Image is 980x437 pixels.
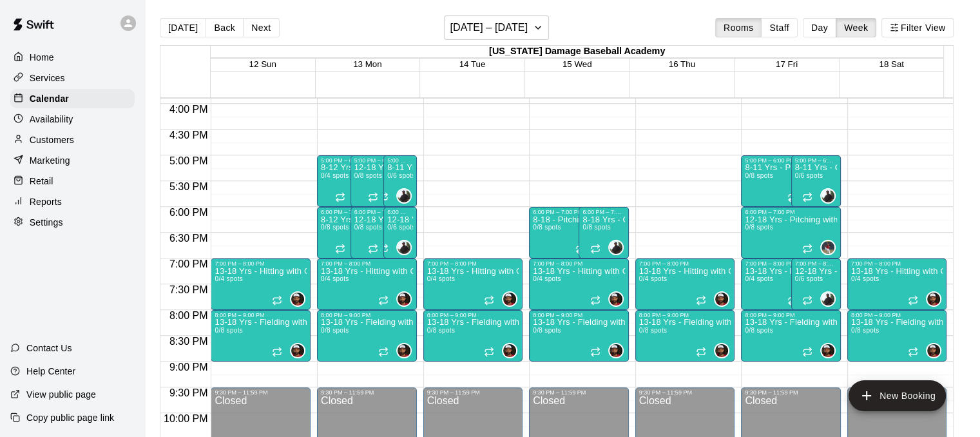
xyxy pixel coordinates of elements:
[459,59,486,69] button: 14 Tue
[610,293,622,306] img: Eric Darjean
[398,344,410,357] img: Eric Darjean
[30,113,73,126] p: Availability
[635,258,735,310] div: 7:00 PM – 8:00 PM: 13-18 Yrs - Hitting with Coach Darjean
[745,224,773,231] span: 0/8 spots filled
[639,275,668,282] span: 0/4 spots filled
[215,389,307,396] div: 9:30 PM – 11:59 PM
[401,291,412,307] span: Eric Darjean
[608,343,624,358] div: Eric Darjean
[396,240,412,255] div: Jonta Brown
[851,260,943,267] div: 7:00 PM – 8:00 PM
[335,244,345,254] span: Recurring event
[849,380,946,411] button: add
[427,260,519,267] div: 7:00 PM – 8:00 PM
[30,154,70,167] p: Marketing
[378,347,389,357] span: Recurring event
[321,224,349,231] span: 0/8 spots filled
[787,295,798,306] span: Recurring event
[741,155,825,207] div: 5:00 PM – 6:00 PM: 8-11 Yrs - Pitching with Coach Seth
[825,343,836,358] span: Eric Darjean
[719,291,729,307] span: Eric Darjean
[351,207,407,258] div: 6:00 PM – 7:00 PM: 12-18 Yrs - Pitching with Coach Seth
[166,387,211,398] span: 9:30 PM
[791,258,841,310] div: 7:00 PM – 8:00 PM: 12-18 Yrs - Catching with Coach JB
[787,192,798,202] span: Recurring event
[610,241,622,254] img: Jonta Brown
[745,312,837,318] div: 8:00 PM – 9:00 PM
[30,195,62,208] p: Reports
[10,171,135,191] a: Retail
[10,68,135,88] a: Services
[582,209,624,215] div: 6:00 PM – 7:00 PM
[401,343,412,358] span: Eric Darjean
[354,172,383,179] span: 0/8 spots filled
[10,192,135,211] div: Reports
[761,18,798,37] button: Staff
[321,172,349,179] span: 0/4 spots filled
[745,260,821,267] div: 7:00 PM – 8:00 PM
[387,157,413,164] div: 5:00 PM – 6:00 PM
[741,258,825,310] div: 7:00 PM – 8:00 PM: 13-18 Yrs - Hitting with Coach Darjean
[776,59,798,69] span: 17 Fri
[825,240,836,255] span: Seth Dunlap
[575,244,586,254] span: Recurring event
[879,59,904,69] button: 18 Sat
[613,343,624,358] span: Eric Darjean
[502,291,517,307] div: Eric Darjean
[26,411,114,424] p: Copy public page link
[851,327,879,334] span: 0/8 spots filled
[613,240,624,255] span: Jonta Brown
[851,312,943,318] div: 8:00 PM – 9:00 PM
[166,155,211,166] span: 5:00 PM
[249,59,276,69] button: 12 Sun
[211,258,311,310] div: 7:00 PM – 8:00 PM: 13-18 Yrs - Hitting with Coach Darjean
[396,343,412,358] div: Eric Darjean
[847,258,947,310] div: 7:00 PM – 8:00 PM: 13-18 Yrs - Hitting with Coach Darjean
[608,240,624,255] div: Jonta Brown
[610,344,622,357] img: Eric Darjean
[166,258,211,269] span: 7:00 PM
[166,207,211,218] span: 6:00 PM
[353,59,381,69] span: 13 Mon
[398,189,410,202] img: Jonta Brown
[533,260,625,267] div: 7:00 PM – 8:00 PM
[272,347,282,357] span: Recurring event
[714,343,729,358] div: Eric Darjean
[820,240,836,255] div: Seth Dunlap
[803,18,836,37] button: Day
[291,293,304,306] img: Eric Darjean
[383,207,417,258] div: 6:00 PM – 7:00 PM: 12-18 Yrs - Catching with Coach JB
[926,343,941,358] div: Eric Darjean
[926,291,941,307] div: Eric Darjean
[290,343,305,358] div: Eric Darjean
[378,295,389,306] span: Recurring event
[484,295,494,306] span: Recurring event
[821,241,834,254] img: Seth Dunlap
[387,172,416,179] span: 0/6 spots filled
[427,389,519,396] div: 9:30 PM – 11:59 PM
[507,343,517,358] span: Eric Darjean
[533,224,561,231] span: 0/8 spots filled
[354,209,403,215] div: 6:00 PM – 7:00 PM
[927,344,940,357] img: Eric Darjean
[321,312,413,318] div: 8:00 PM – 9:00 PM
[291,344,304,357] img: Eric Darjean
[10,130,135,150] a: Customers
[26,342,72,354] p: Contact Us
[317,207,374,258] div: 6:00 PM – 7:00 PM: 8-12 Yrs - Fielding with Coach Darjean
[669,59,695,69] button: 16 Thu
[533,389,625,396] div: 9:30 PM – 11:59 PM
[166,310,211,321] span: 8:00 PM
[696,347,706,357] span: Recurring event
[908,347,918,357] span: Recurring event
[321,275,349,282] span: 0/4 spots filled
[529,258,629,310] div: 7:00 PM – 8:00 PM: 13-18 Yrs - Hitting with Coach Darjean
[401,188,412,204] span: Jonta Brown
[396,291,412,307] div: Eric Darjean
[825,291,836,307] span: Jonta Brown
